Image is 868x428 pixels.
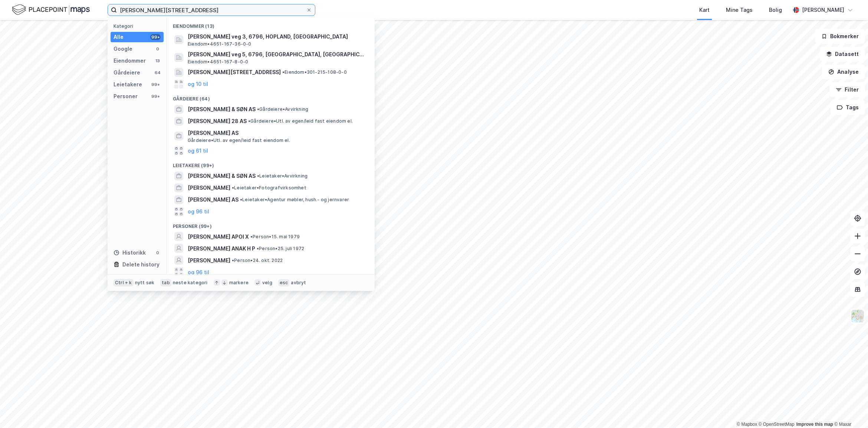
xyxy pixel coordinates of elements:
div: neste kategori [173,280,208,286]
a: OpenStreetMap [759,422,795,427]
span: [PERSON_NAME] APOI X [188,232,249,241]
input: Søk på adresse, matrikkel, gårdeiere, leietakere eller personer [117,4,306,16]
div: Ctrl + k [114,279,134,286]
div: 99+ [150,82,161,87]
button: og 10 til [188,80,208,89]
div: markere [229,280,249,286]
span: Person • 25. juli 1972 [257,246,304,252]
div: [PERSON_NAME] [802,6,844,14]
div: Gårdeiere [114,68,140,77]
div: Kontrollprogram for chat [831,392,868,428]
div: Eiendommer [114,56,146,65]
button: Analyse [822,64,865,79]
span: • [232,258,234,263]
div: 99+ [150,34,161,40]
span: Eiendom • 4651-167-36-0-0 [188,41,251,47]
img: Z [851,309,865,323]
div: 0 [155,46,161,52]
span: • [257,173,259,179]
div: 0 [155,250,161,256]
a: Improve this map [796,422,833,427]
span: Leietaker • Avvirkning [257,173,308,179]
span: [PERSON_NAME] veg 3, 6796, HOPLAND, [GEOGRAPHIC_DATA] [188,32,366,41]
div: Bolig [769,6,782,14]
span: [PERSON_NAME] [188,256,230,265]
div: Google [114,44,132,53]
span: Person • 15. mai 1979 [250,234,300,240]
div: nytt søk [135,280,155,286]
div: tab [160,279,171,286]
div: 13 [155,58,161,64]
button: og 96 til [188,268,209,276]
button: og 61 til [188,146,208,155]
div: 99+ [150,93,161,99]
span: [PERSON_NAME] & SØN AS [188,172,256,180]
span: • [248,118,250,124]
span: Gårdeiere • Avvirkning [257,106,308,112]
div: Personer (99+) [167,218,375,231]
span: • [282,69,285,75]
span: [PERSON_NAME] veg 5, 6796, [GEOGRAPHIC_DATA], [GEOGRAPHIC_DATA] [188,50,366,59]
a: Mapbox [737,422,757,427]
div: Personer [114,92,138,101]
div: Delete history [122,260,160,269]
span: • [250,234,253,239]
button: Datasett [820,47,865,62]
span: [PERSON_NAME] 28 AS [188,117,247,126]
div: Alle [114,33,124,42]
div: esc [278,279,290,286]
span: • [232,185,234,190]
div: Leietakere (99+) [167,157,375,170]
div: Eiendommer (13) [167,17,375,31]
div: velg [262,280,272,286]
div: Kart [699,6,710,14]
div: Leietakere [114,80,142,89]
span: • [240,197,242,202]
div: Kategori [114,23,164,29]
span: [PERSON_NAME] AS [188,129,366,137]
span: Leietaker • Agentur møbler, hush.- og jernvarer [240,197,349,203]
button: Bokmerker [815,29,865,44]
div: Mine Tags [726,6,753,14]
div: avbryt [291,280,306,286]
div: Historikk [114,248,146,257]
span: [PERSON_NAME] & SØN AS [188,105,256,114]
span: Eiendom • 301-215-108-0-0 [282,69,347,75]
button: og 96 til [188,207,209,216]
span: [PERSON_NAME] AS [188,195,239,204]
span: • [257,246,259,251]
div: 64 [155,70,161,76]
span: Gårdeiere • Utl. av egen/leid fast eiendom el. [188,137,290,143]
button: Filter [829,82,865,97]
iframe: Chat Widget [831,392,868,428]
span: Leietaker • Fotografvirksomhet [232,185,306,191]
span: [PERSON_NAME] [188,183,230,192]
span: Person • 24. okt. 2022 [232,258,283,263]
span: Gårdeiere • Utl. av egen/leid fast eiendom el. [248,118,353,124]
img: logo.f888ab2527a4732fd821a326f86c7f29.svg [12,3,90,16]
div: Gårdeiere (64) [167,90,375,103]
span: • [257,106,259,112]
span: [PERSON_NAME][STREET_ADDRESS] [188,68,281,77]
span: [PERSON_NAME] ANAK H P [188,244,255,253]
button: Tags [831,100,865,115]
span: Eiendom • 4651-167-8-0-0 [188,59,248,65]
